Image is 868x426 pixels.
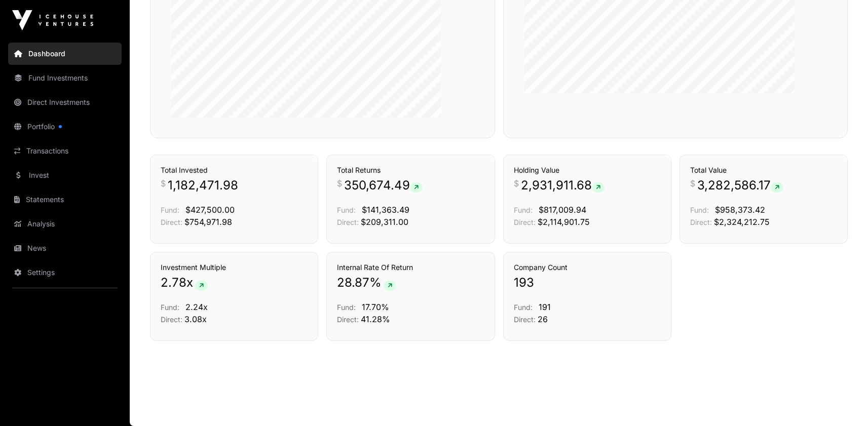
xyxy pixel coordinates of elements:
span: $754,971.98 [184,217,232,227]
h3: Total Invested [161,165,308,175]
span: Fund: [514,206,533,214]
span: Direct: [161,315,182,324]
span: $2,324,212.75 [714,217,770,227]
a: Invest [8,164,122,186]
span: 26 [538,314,548,324]
span: $141,363.49 [362,205,409,215]
span: 2.24x [185,302,208,312]
span: $427,500.00 [185,205,235,215]
span: 2,931,911.68 [521,177,605,193]
span: 191 [539,302,551,312]
span: Direct: [514,218,536,226]
span: 2.78 [161,275,186,291]
h3: Holding Value [514,165,661,175]
span: 3.08x [184,314,207,324]
span: 3,282,586.17 [697,177,783,193]
span: $ [337,177,342,189]
img: Icehouse Ventures Logo [12,10,93,30]
span: Direct: [161,218,182,226]
h3: Total Returns [337,165,484,175]
span: $ [161,177,166,189]
h3: Internal Rate Of Return [337,262,484,273]
span: $958,373.42 [715,205,765,215]
h3: Investment Multiple [161,262,308,273]
span: % [369,275,382,291]
a: Direct Investments [8,91,122,113]
span: Fund: [690,206,709,214]
h3: Company Count [514,262,661,273]
h3: Total Value [690,165,837,175]
span: Fund: [337,206,356,214]
span: Fund: [514,303,533,312]
span: x [186,275,193,291]
span: 350,674.49 [344,177,423,193]
span: Fund: [337,303,356,312]
span: Fund: [161,303,179,312]
a: Portfolio [8,115,122,138]
span: Direct: [514,315,536,324]
iframe: Chat Widget [817,377,868,426]
span: 41.28% [361,314,390,324]
a: News [8,237,122,259]
span: $ [690,177,695,189]
span: 1,182,471.98 [168,177,238,193]
span: $2,114,901.75 [538,217,590,227]
a: Settings [8,261,122,284]
span: $ [514,177,519,189]
span: Fund: [161,206,179,214]
span: Direct: [337,315,359,324]
span: $817,009.94 [539,205,586,215]
a: Transactions [8,140,122,162]
a: Fund Investments [8,67,122,89]
a: Statements [8,188,122,211]
span: 17.70% [362,302,389,312]
span: 28.87 [337,275,369,291]
span: $209,311.00 [361,217,408,227]
a: Analysis [8,213,122,235]
span: Direct: [690,218,712,226]
span: 193 [514,275,534,291]
span: Direct: [337,218,359,226]
a: Dashboard [8,43,122,65]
